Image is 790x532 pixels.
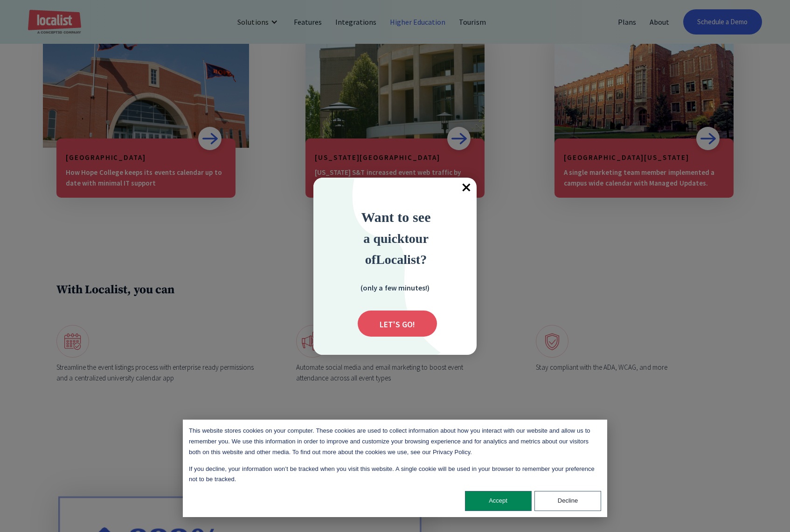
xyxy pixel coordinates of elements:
strong: to [404,231,415,246]
button: Accept [465,491,532,511]
strong: Want to see [361,209,431,225]
p: This website stores cookies on your computer. These cookies are used to collect information about... [189,426,601,457]
span: a quick [363,231,404,246]
strong: Localist? [376,252,427,267]
button: Decline [534,491,601,511]
div: Want to see a quick tour of Localist? [335,207,457,269]
span: × [456,178,477,198]
p: If you decline, your information won’t be tracked when you visit this website. A single cookie wi... [189,464,601,485]
div: Close popup [456,178,477,198]
div: Cookie banner [183,420,607,517]
strong: ur of [365,231,429,267]
div: Submit [358,311,437,337]
div: (only a few minutes!) [348,282,442,293]
strong: (only a few minutes!) [360,283,430,292]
